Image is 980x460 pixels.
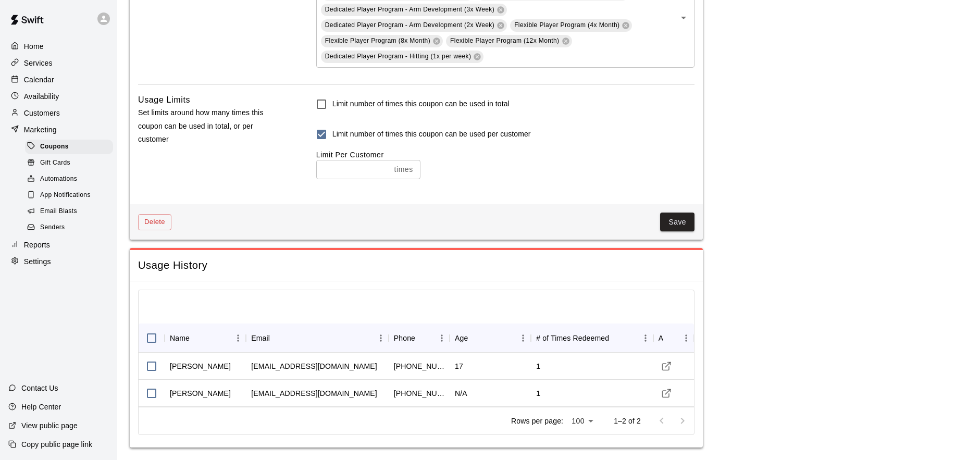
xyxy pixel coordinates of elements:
p: Help Center [21,402,61,412]
div: 17 [455,361,463,371]
p: times [394,164,413,175]
div: 100 [567,414,597,429]
div: Age [450,324,531,353]
div: carlson7191@comcast.net [251,388,377,399]
div: Age [455,324,468,353]
a: Home [8,39,109,54]
p: View public page [21,420,78,431]
a: Automations [25,171,117,188]
p: Copy public page link [21,439,92,450]
a: Services [8,55,109,71]
div: +19522013702 [394,388,444,399]
span: Senders [40,222,65,233]
div: Automations [25,172,113,187]
div: Phone [389,324,450,353]
a: Customers [8,105,109,121]
div: Email Blasts [25,204,113,219]
button: Save [660,213,694,232]
p: Home [24,41,44,52]
a: Coupons [25,139,117,155]
span: Flexible Player Program (12x Month) [450,37,559,44]
div: Phone [394,324,415,353]
button: Sort [609,331,624,345]
p: Set limits around how many times this coupon can be used in total, or per customer [138,106,283,146]
a: Senders [25,220,117,236]
div: 1 [536,388,540,399]
h6: Limit number of times this coupon can be used per customer [332,129,531,140]
span: Flexible Player Program (8x Month) [325,37,430,44]
a: Availability [8,89,109,104]
button: Menu [678,330,694,346]
div: Email [246,324,389,353]
label: Limit Per Customer [316,151,384,159]
div: Name [170,324,190,353]
div: Coupons [25,140,113,154]
button: Sort [664,331,678,345]
span: Usage History [138,258,694,272]
a: App Notifications [25,188,117,204]
span: App Notifications [40,190,91,201]
p: Marketing [24,125,57,135]
a: Settings [8,254,109,269]
a: Marketing [8,122,109,138]
p: Customers [24,108,60,118]
div: Senders [25,220,113,235]
button: Menu [638,330,653,346]
button: Sort [468,331,482,345]
a: Visit customer profile [659,358,674,374]
button: Menu [515,330,531,346]
a: Visit customer profile [659,386,674,401]
p: Settings [24,256,51,267]
span: Coupons [40,142,69,152]
div: Name [165,324,246,353]
p: Availability [24,91,59,102]
button: Open [676,10,691,25]
span: Automations [40,174,77,184]
a: Reports [8,237,109,253]
span: Dedicated Player Program - Hitting (1x per week) [325,53,472,60]
div: Flexible Player Program (12x Month) [446,35,572,47]
button: Sort [415,331,430,345]
p: 1–2 of 2 [614,416,641,426]
div: # of Times Redeemed [536,324,609,353]
h6: Limit number of times this coupon can be used in total [332,98,510,110]
p: Calendar [24,74,54,85]
div: Dedicated Player Program - Arm Development (2x Week) [321,19,507,32]
a: Email Blasts [25,204,117,220]
div: Ryan Block [170,361,231,371]
div: Dedicated Player Program - Hitting (1x per week) [321,51,484,63]
div: App Notifications [25,188,113,203]
a: Calendar [8,72,109,88]
span: Dedicated Player Program - Arm Development (2x Week) [325,21,494,29]
div: N/A [455,388,467,399]
div: # of Times Redeemed [531,324,653,353]
div: +16124637639 [394,361,444,371]
span: Flexible Player Program (4x Month) [514,21,619,29]
div: Email [251,324,270,353]
button: Delete [138,214,171,230]
h6: Usage Limits [138,93,190,107]
button: Menu [434,330,450,346]
button: Sort [270,331,284,345]
button: Menu [230,330,246,346]
span: Gift Cards [40,158,70,168]
p: Rows per page: [511,416,563,426]
p: Reports [24,240,50,250]
span: Email Blasts [40,206,77,217]
div: Actions [653,324,694,353]
p: Contact Us [21,383,58,393]
div: 1 [536,361,540,371]
div: Kelly Carlson [170,388,231,399]
div: vang00@hotmail.com [251,361,377,371]
p: Services [24,58,53,68]
div: Dedicated Player Program - Arm Development (3x Week) [321,4,507,16]
div: Flexible Player Program (8x Month) [321,35,443,47]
